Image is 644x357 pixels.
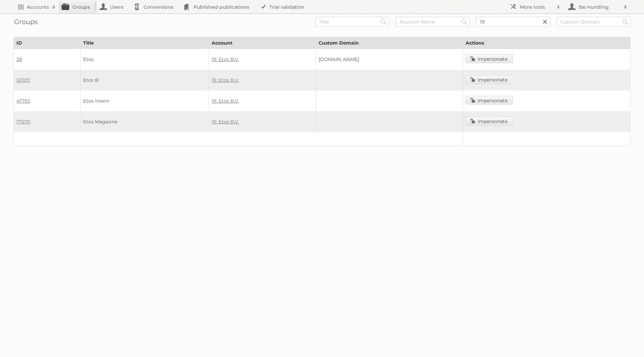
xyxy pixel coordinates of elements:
[577,4,621,10] h2: Ibe Hundling
[27,4,49,10] h2: Accounts
[620,17,630,27] input: Search
[212,119,239,125] a: 19: Etos B.V.
[466,117,513,125] a: Impersonate
[557,17,631,27] input: Custom Domain
[316,49,463,70] td: [DOMAIN_NAME]
[466,96,513,105] a: Impersonate
[316,37,463,49] th: Custom Domain
[16,77,30,83] a: 101107
[463,37,630,49] th: Actions
[476,17,550,27] input: Account ID
[16,119,30,125] a: 77570
[80,111,209,132] td: Etos Magazine
[459,17,469,27] input: Search
[315,17,389,27] input: Title
[466,75,513,84] a: Impersonate
[520,4,553,10] h2: More tools
[80,91,209,111] td: Etos intern
[14,37,80,49] th: ID
[466,54,513,63] a: Impersonate
[212,98,239,104] a: 19: Etos B.V.
[379,17,389,27] input: Search
[212,77,239,83] a: 19: Etos B.V.
[80,70,209,91] td: Etos B
[80,37,209,49] th: Title
[16,56,22,62] a: 28
[212,56,239,62] a: 19: Etos B.V.
[80,49,209,70] td: Etos
[396,17,470,27] input: Account Name
[209,37,316,49] th: Account
[16,98,30,104] a: 47792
